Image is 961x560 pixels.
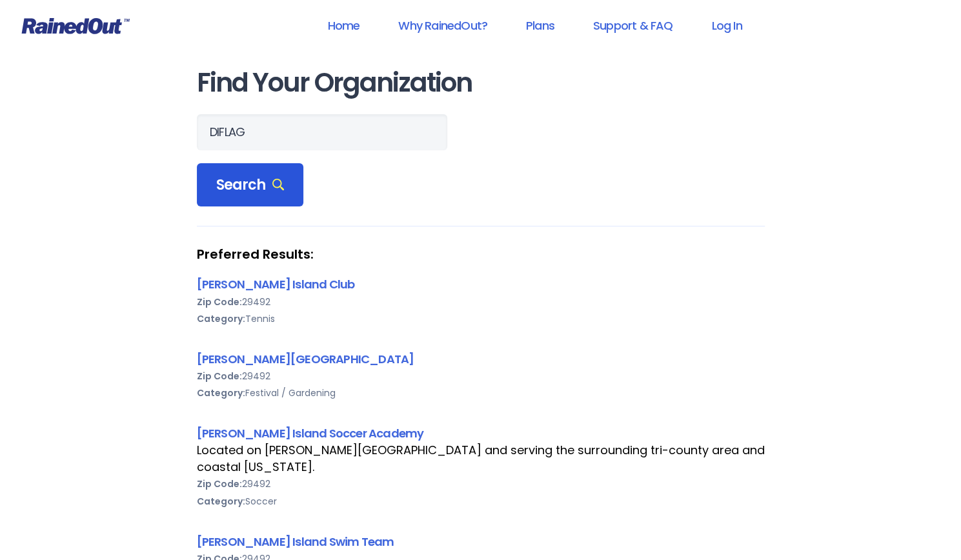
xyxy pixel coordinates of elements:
strong: Preferred Results: [197,246,765,263]
a: [PERSON_NAME] Island Soccer Academy [197,425,424,441]
span: Search [216,176,285,194]
div: [PERSON_NAME][GEOGRAPHIC_DATA] [197,350,765,368]
div: [PERSON_NAME] Island Club [197,275,765,293]
b: Category: [197,312,245,325]
b: Zip Code: [197,370,242,383]
div: Festival / Gardening [197,385,765,401]
a: Log In [694,11,758,40]
a: [PERSON_NAME] Island Club [197,276,355,292]
a: [PERSON_NAME][GEOGRAPHIC_DATA] [197,351,414,367]
div: [PERSON_NAME] Island Swim Team [197,533,765,550]
input: Search Orgs… [197,114,447,150]
div: Soccer [197,493,765,510]
h1: Find Your Organization [197,68,765,97]
a: Plans [509,11,571,40]
a: Home [310,11,376,40]
div: 29492 [197,294,765,310]
div: 29492 [197,368,765,385]
div: Search [197,163,304,207]
a: [PERSON_NAME] Island Swim Team [197,534,394,550]
div: Tennis [197,310,765,327]
div: 29492 [197,475,765,492]
div: [PERSON_NAME] Island Soccer Academy [197,425,765,442]
b: Zip Code: [197,477,242,490]
b: Zip Code: [197,295,242,308]
a: Why RainedOut? [381,11,504,40]
b: Category: [197,495,245,508]
a: Support & FAQ [576,11,689,40]
b: Category: [197,386,245,399]
div: Located on [PERSON_NAME][GEOGRAPHIC_DATA] and serving the surrounding tri-county area and coastal... [197,442,765,475]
